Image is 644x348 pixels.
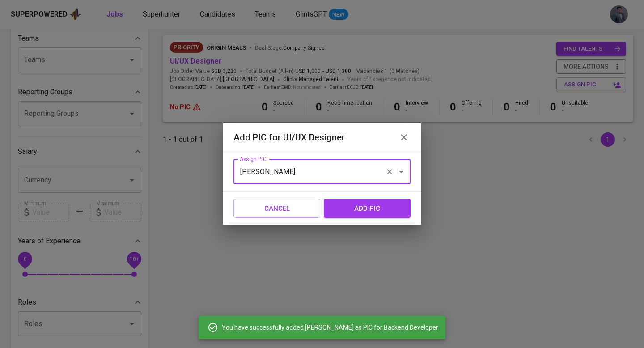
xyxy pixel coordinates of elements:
button: Open [395,166,407,178]
button: Clear [383,166,396,178]
button: Cancel [233,199,320,218]
button: add pic [324,199,411,218]
span: Cancel [243,203,310,214]
h6: Add PIC for UI/UX Designer [233,130,345,144]
span: You have successfully added [PERSON_NAME] as PIC for Backend Developer [222,323,438,332]
span: add pic [334,203,401,214]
